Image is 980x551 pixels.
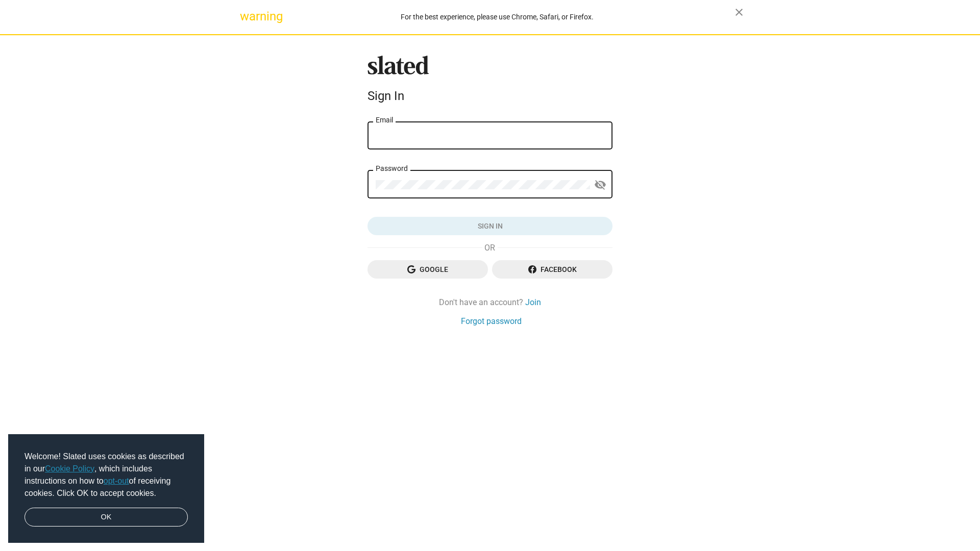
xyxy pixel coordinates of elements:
span: Facebook [500,260,604,279]
mat-icon: close [733,6,745,18]
a: dismiss cookie message [24,508,188,527]
button: Show password [590,175,610,195]
mat-icon: warning [240,10,252,22]
a: Cookie Policy [45,464,94,473]
div: Don't have an account? [367,297,612,308]
div: cookieconsent [8,434,204,543]
a: opt-out [104,477,129,485]
mat-icon: visibility_off [594,177,606,193]
sl-branding: Sign In [367,56,612,108]
a: Join [525,297,541,308]
span: Welcome! Slated uses cookies as described in our , which includes instructions on how to of recei... [24,450,188,499]
a: Forgot password [461,316,522,327]
div: For the best experience, please use Chrome, Safari, or Firefox. [259,10,735,24]
button: Google [367,260,488,279]
span: Google [376,260,480,279]
div: Sign In [367,89,612,103]
button: Facebook [492,260,612,279]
